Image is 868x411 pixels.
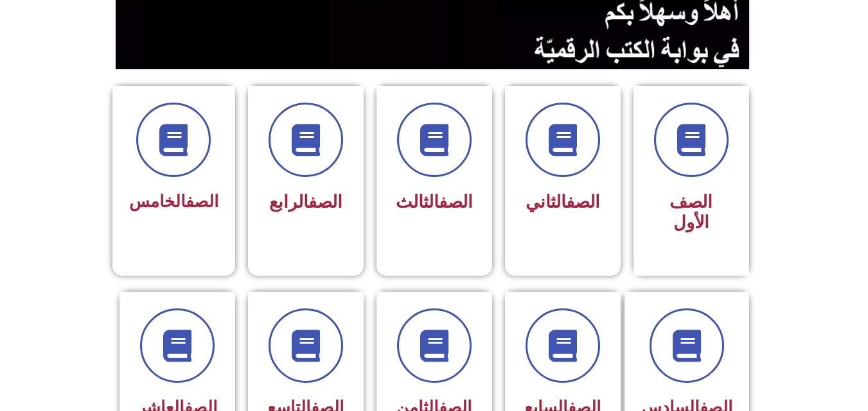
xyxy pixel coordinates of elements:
span: الخامس [129,192,218,211]
span: الثالث [396,192,473,212]
span: الثاني [526,192,600,212]
span: الرابع [269,192,342,212]
a: الصف [439,192,473,212]
a: الصف [186,192,218,211]
a: الصف [566,192,600,212]
span: الصف الأول [669,192,713,233]
a: الصف [308,192,342,212]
